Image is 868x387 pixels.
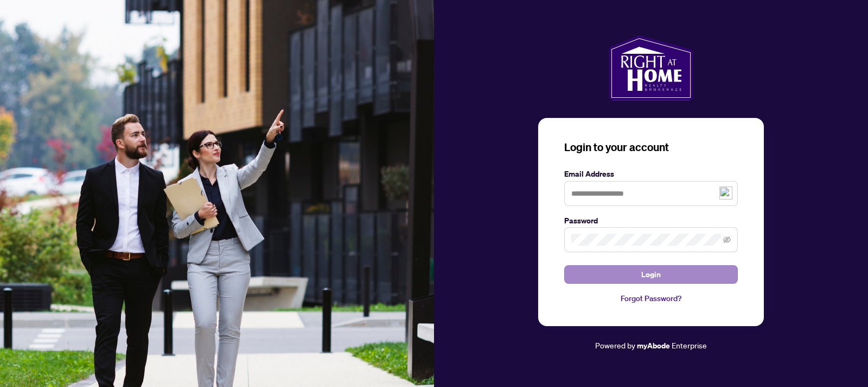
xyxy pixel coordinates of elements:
[641,266,661,283] span: Login
[564,215,738,227] label: Password
[723,236,731,244] span: eye-invisible
[564,168,738,180] label: Email Address
[609,35,693,101] img: ma-logo
[564,292,738,304] a: Forgot Password?
[719,186,732,199] img: npw-badge-icon-locked.svg
[595,340,635,350] span: Powered by
[708,236,717,245] img: npw-badge-icon-locked.svg
[564,265,738,284] button: Login
[672,340,707,350] span: Enterprise
[564,140,738,155] h3: Login to your account
[637,340,670,352] a: myAbode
